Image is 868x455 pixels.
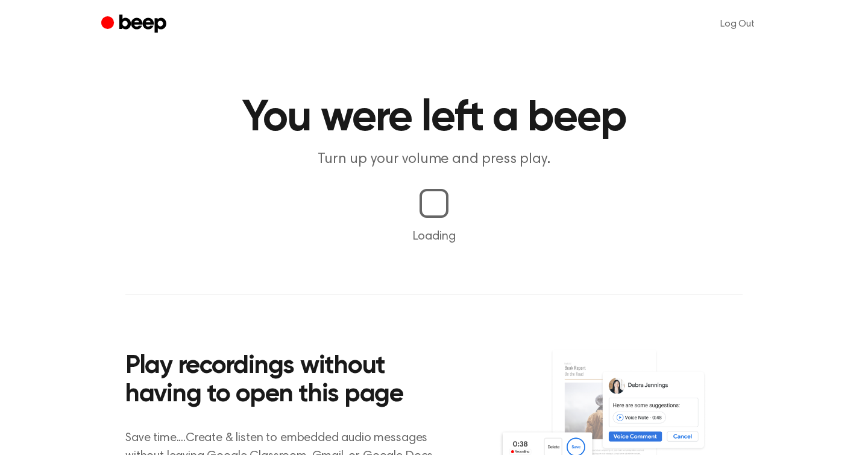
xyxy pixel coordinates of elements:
[203,150,665,170] p: Turn up your volume and press play.
[125,97,743,140] h1: You were left a beep
[101,13,169,36] a: Beep
[125,352,450,410] h2: Play recordings without having to open this page
[708,10,767,39] a: Log Out
[14,227,854,246] p: Loading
